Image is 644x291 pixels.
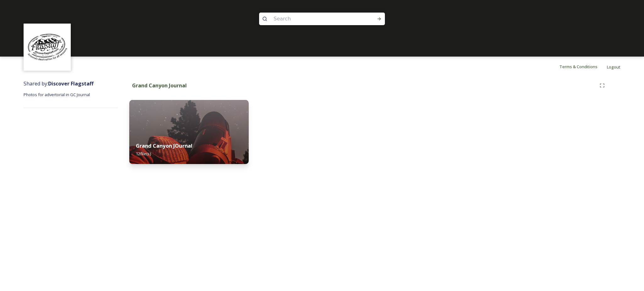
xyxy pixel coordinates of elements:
strong: Grand Canyon JOurnal [136,142,193,149]
strong: Discover Flagstaff [48,80,93,87]
span: Logout [607,64,620,70]
span: 12 file(s) [136,151,151,156]
span: Photos for advertorial in GC Journal [24,92,90,97]
span: Shared by: [24,80,93,87]
a: Terms & Conditions [559,63,607,70]
img: 607cbe73-bc7c-4a61-aae8-4fe5aea87a32.jpg [129,100,248,164]
strong: Grand Canyon Journal [132,82,187,89]
span: Terms & Conditions [559,64,597,69]
input: Search [270,12,357,26]
img: Untitled%20design%20(1).png [25,25,70,70]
